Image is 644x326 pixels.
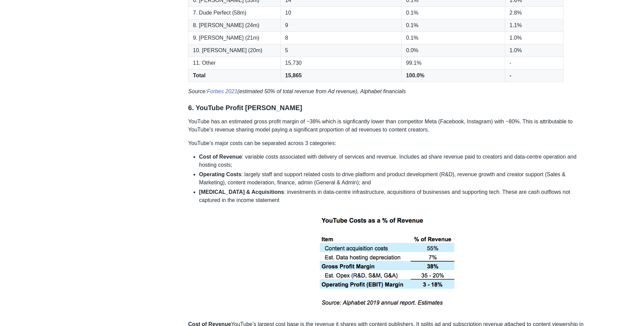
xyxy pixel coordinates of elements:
td: 0.1% [402,32,505,44]
p: YouTube’s major costs can be separated across 3 categories: [188,139,590,147]
td: 7. Dude Perfect (58m) [188,7,281,19]
strong: - [510,73,511,78]
p: YouTube has an estimated gross profit margin of ~38% which is signficantly lower than competitor ... [188,118,590,134]
td: 8. [PERSON_NAME] (24m) [188,19,281,32]
td: 10. [PERSON_NAME] (20m) [188,44,281,57]
td: 0.1% [402,7,505,19]
strong: 15,865 [285,73,302,78]
li: : largely staff and support related costs to drive platform and product development (R&D), revenu... [199,170,590,187]
strong: [MEDICAL_DATA] & Acquisitions [199,189,284,195]
h3: 6. YouTube Profit [PERSON_NAME] [188,104,590,112]
strong: Total [193,73,205,78]
em: Source: (estimated 50% of total revenue from Ad revenue), Alphabet financials [188,88,406,94]
td: 15,730 [280,57,401,69]
a: Forbes 2021 [207,88,237,94]
td: - [505,57,563,69]
td: 99.1% [402,57,505,69]
strong: Operating Costs [199,171,241,177]
td: 1.1% [505,19,563,32]
td: 11. Other [188,57,281,69]
li: : investments in data-centre infrastructure, acquisitions of businesses and supporting tech. Thes... [199,188,590,204]
td: 9. [PERSON_NAME] (21m) [188,32,281,44]
li: : variable costs associated with delivery of services and revenue. Includes ad share revenue paid... [199,153,590,169]
td: 0.0% [402,44,505,57]
td: 1.0% [505,44,563,57]
strong: 100.0% [406,73,424,78]
strong: Cost of Revenue [199,154,242,160]
img: youtubeopex [312,210,466,315]
td: 10 [280,7,401,19]
td: 2.8% [505,7,563,19]
td: 5 [280,44,401,57]
td: 9 [280,19,401,32]
td: 0.1% [402,19,505,32]
td: 1.0% [505,32,563,44]
td: 8 [280,32,401,44]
